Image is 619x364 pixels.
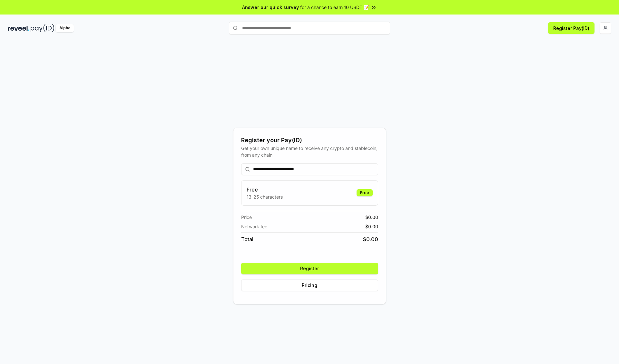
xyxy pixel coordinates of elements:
[247,193,283,200] p: 13-25 characters
[241,136,378,145] div: Register your Pay(ID)
[241,280,378,291] button: Pricing
[56,24,74,32] div: Alpha
[242,4,299,11] span: Answer our quick survey
[241,145,378,158] div: Get your own unique name to receive any crypto and stablecoin, from any chain
[365,214,378,221] span: $ 0.00
[300,4,369,11] span: for a chance to earn 10 USDT 📝
[241,263,378,274] button: Register
[365,223,378,230] span: $ 0.00
[357,189,373,196] div: Free
[247,186,283,193] h3: Free
[548,22,594,34] button: Register Pay(ID)
[241,223,267,230] span: Network fee
[241,214,252,221] span: Price
[31,24,54,32] img: pay_id
[241,235,253,243] span: Total
[363,235,378,243] span: $ 0.00
[8,24,29,32] img: reveel_dark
